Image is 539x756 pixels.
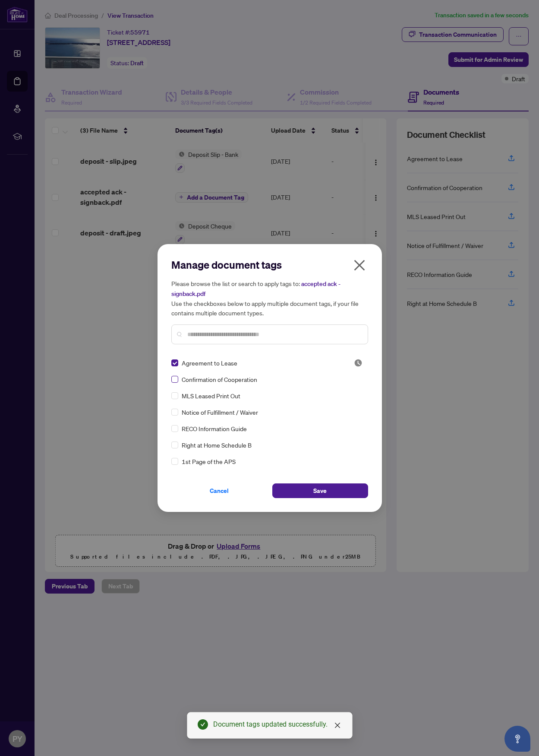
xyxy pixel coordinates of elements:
[198,719,208,730] span: check-circle
[182,457,236,466] span: 1st Page of the APS
[272,483,368,498] button: Save
[182,375,257,384] span: Confirmation of Cooperation
[182,358,237,368] span: Agreement to Lease
[354,359,362,367] img: status
[213,719,342,730] div: Document tags updated successfully.
[182,440,252,450] span: Right at Home Schedule B
[334,722,341,729] span: close
[333,721,342,730] a: Close
[210,484,229,498] span: Cancel
[353,258,366,272] span: close
[182,391,240,400] span: MLS Leased Print Out
[171,279,368,318] h5: Please browse the list or search to apply tags to: Use the checkboxes below to apply multiple doc...
[182,407,258,417] span: Notice of Fulfillment / Waiver
[171,258,368,272] h2: Manage document tags
[171,483,267,498] button: Cancel
[504,726,530,752] button: Open asap
[354,359,362,367] span: Pending Review
[313,484,327,498] span: Save
[182,424,247,433] span: RECO Information Guide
